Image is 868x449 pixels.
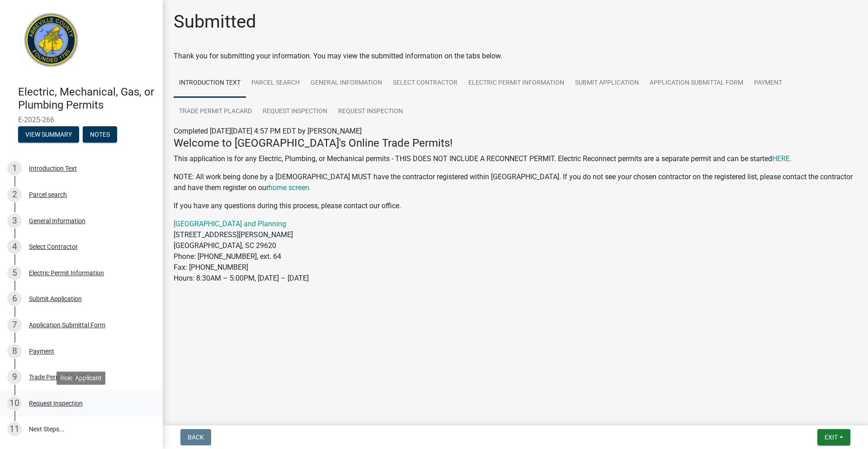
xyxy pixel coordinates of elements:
[174,11,256,33] h1: Submitted
[29,218,85,224] div: General Information
[174,97,257,126] a: Trade Permit Placard
[180,429,211,445] button: Back
[7,187,22,202] div: 2
[57,372,105,385] div: Role: Applicant
[333,97,408,126] a: Request Inspection
[246,69,305,98] a: Parcel search
[174,137,857,150] h4: Welcome to [GEOGRAPHIC_DATA]'s Online Trade Permits!
[463,69,570,98] a: Electric Permit Information
[269,183,311,192] a: home screen.
[174,219,857,284] p: [STREET_ADDRESS][PERSON_NAME] [GEOGRAPHIC_DATA], SC 29620 Phone: [PHONE_NUMBER], ext. 64 Fax: [PH...
[29,270,104,276] div: Electric Permit Information
[29,400,83,406] div: Request Inspection
[174,69,246,98] a: Introduction Text
[29,348,54,354] div: Payment
[7,318,22,332] div: 7
[174,201,857,211] p: If you have any questions during this process, please contact our office.
[29,191,67,198] div: Parcel search
[174,51,857,62] div: Thank you for submitting your information. You may view the submitted information on the tabs below.
[7,214,22,228] div: 3
[257,97,333,126] a: Request Inspection
[174,153,857,164] p: This application is for any Electric, Plumbing, or Mechanical permits - THIS DOES NOT INCLUDE A R...
[7,422,22,436] div: 11
[7,291,22,306] div: 6
[83,126,117,143] button: Notes
[7,396,22,411] div: 10
[174,127,362,135] span: Completed [DATE][DATE] 4:57 PM EDT by [PERSON_NAME]
[7,239,22,254] div: 4
[18,10,85,76] img: Abbeville County, South Carolina
[174,220,286,228] a: [GEOGRAPHIC_DATA] and Planning
[825,434,838,441] span: Exit
[18,126,79,143] button: View Summary
[18,115,145,124] span: E-2025-266
[7,344,22,358] div: 8
[18,131,79,139] wm-modal-confirm: Summary
[644,69,749,98] a: Application Submittal Form
[7,266,22,280] div: 5
[305,69,387,98] a: General Information
[29,244,78,250] div: Select Contractor
[18,86,156,112] h4: Electric, Mechanical, Gas, or Plumbing Permits
[188,434,204,441] span: Back
[29,322,105,328] div: Application Submittal Form
[7,161,22,176] div: 1
[772,154,792,163] a: HERE.
[817,429,850,445] button: Exit
[174,172,857,193] p: NOTE: All work being done by a [DEMOGRAPHIC_DATA] MUST have the contractor registered within [GEO...
[29,165,77,172] div: Introduction Text
[83,131,117,139] wm-modal-confirm: Notes
[387,69,463,98] a: Select Contractor
[570,69,644,98] a: Submit Application
[7,370,22,384] div: 9
[29,296,82,302] div: Submit Application
[749,69,788,98] a: Payment
[29,374,88,380] div: Trade Permit Placard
